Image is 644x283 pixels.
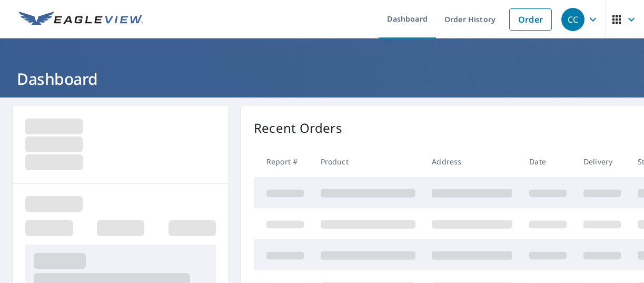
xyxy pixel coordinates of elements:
[19,12,143,27] img: EV Logo
[521,146,575,177] th: Date
[312,146,424,177] th: Product
[575,146,629,177] th: Delivery
[509,8,552,31] a: Order
[254,146,312,177] th: Report #
[254,119,342,138] p: Recent Orders
[13,68,631,90] h1: Dashboard
[561,8,584,31] div: CC
[423,146,521,177] th: Address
